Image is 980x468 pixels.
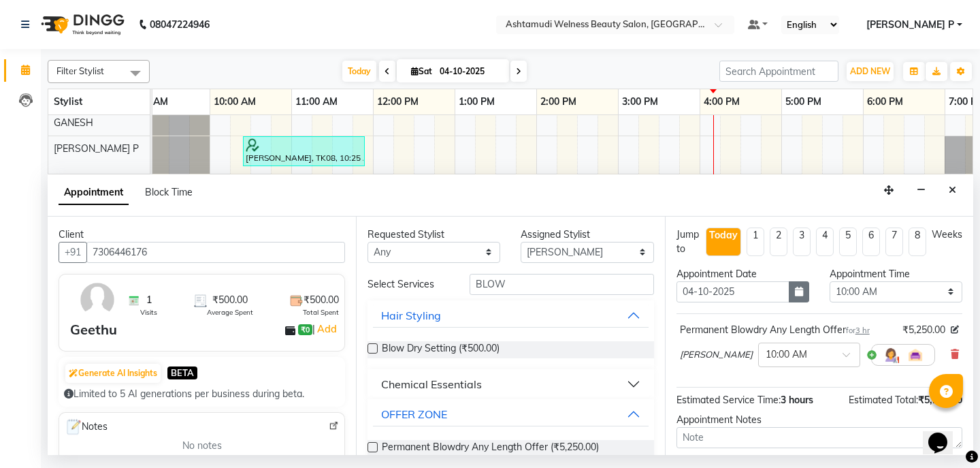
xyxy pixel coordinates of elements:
[932,228,962,242] div: Weeks
[78,280,117,319] img: avatar
[902,323,945,337] span: ₹5,250.00
[676,413,962,427] div: Appointment Notes
[212,293,248,307] span: ₹500.00
[210,92,259,112] a: 10:00 AM
[619,92,661,112] a: 3:00 PM
[918,394,962,406] span: ₹5,250.00
[782,92,825,112] a: 5:00 PM
[373,372,648,396] button: Chemical Essentials
[304,293,339,307] span: ₹500.00
[521,228,653,242] div: Assigned Stylist
[676,228,700,256] div: Jump to
[59,181,129,205] span: Appointment
[64,387,340,401] div: Limited to 5 AI generations per business during beta.
[298,324,312,335] span: ₹0
[907,347,924,363] img: Interior.png
[470,274,653,295] input: Search by service name
[700,92,743,112] a: 4:00 PM
[357,277,459,292] div: Select Services
[382,341,500,358] span: Blow Dry Setting (₹500.00)
[145,186,193,198] span: Block Time
[59,242,87,263] button: +91
[849,394,918,406] span: Estimated Total:
[883,347,899,363] img: Hairdresser.png
[816,228,834,256] li: 4
[167,366,197,379] span: BETA
[455,92,498,112] a: 1:00 PM
[676,394,781,406] span: Estimated Service Time:
[382,440,599,457] span: Permanent Blowdry Any Length Offer (₹5,250.00)
[373,303,648,328] button: Hair Styling
[850,66,890,76] span: ADD NEW
[680,323,870,337] div: Permanent Blowdry Any Length Offer
[923,414,966,454] iframe: chat widget
[65,364,161,383] button: Generate AI Insights
[770,228,787,256] li: 2
[150,5,210,44] b: 08047224946
[140,307,157,317] span: Visits
[292,92,341,112] a: 11:00 AM
[56,65,104,76] span: Filter Stylist
[909,228,926,256] li: 8
[207,307,253,317] span: Average Spent
[312,321,339,337] span: |
[374,92,422,112] a: 12:00 PM
[885,228,903,256] li: 7
[847,62,894,81] button: ADD NEW
[54,142,139,155] span: [PERSON_NAME] P
[830,267,962,281] div: Appointment Time
[747,228,764,256] li: 1
[781,394,813,406] span: 3 hours
[676,454,809,468] div: Status
[676,267,809,281] div: Appointment Date
[864,92,906,112] a: 6:00 PM
[381,376,482,392] div: Chemical Essentials
[342,61,376,82] span: Today
[303,307,339,317] span: Total Spent
[793,228,811,256] li: 3
[373,402,648,426] button: OFFER ZONE
[146,293,152,307] span: 1
[951,326,959,334] i: Edit price
[381,406,447,422] div: OFFER ZONE
[680,348,753,362] span: [PERSON_NAME]
[59,228,345,242] div: Client
[436,61,504,82] input: 2025-10-04
[35,5,128,44] img: logo
[65,418,108,436] span: Notes
[943,180,962,201] button: Close
[315,321,339,337] a: Add
[408,66,436,76] span: Sat
[70,319,117,340] div: Geethu
[709,228,738,243] div: Today
[54,116,93,129] span: GANESH
[866,18,954,32] span: [PERSON_NAME] P
[381,307,441,324] div: Hair Styling
[244,138,363,164] div: [PERSON_NAME], TK08, 10:25 AM-11:55 AM, Removal Charge,Removal Charge
[537,92,580,112] a: 2:00 PM
[855,326,870,335] span: 3 hr
[862,228,880,256] li: 6
[182,439,222,453] span: No notes
[54,95,82,108] span: Stylist
[367,228,500,242] div: Requested Stylist
[86,242,345,263] input: Search by Name/Mobile/Email/Code
[839,228,857,256] li: 5
[846,326,870,335] small: for
[676,281,789,302] input: yyyy-mm-dd
[719,61,838,82] input: Search Appointment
